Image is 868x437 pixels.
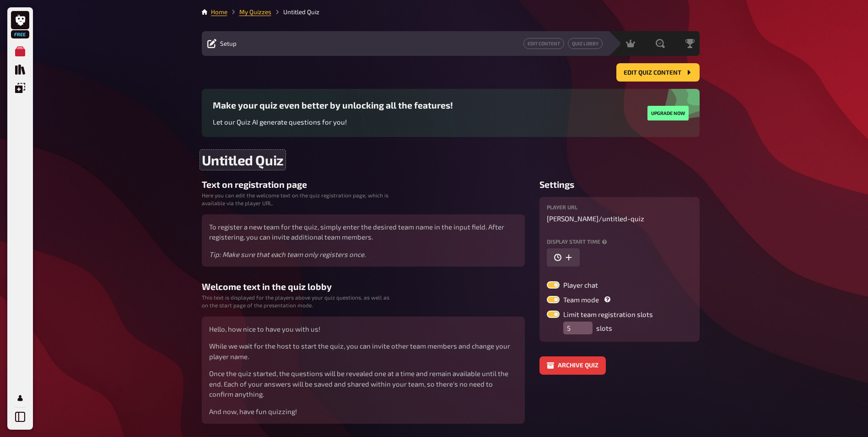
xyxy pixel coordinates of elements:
[202,179,525,190] h3: Text on registration page
[647,106,689,120] button: Upgrade now
[211,7,227,16] li: Home
[209,222,518,242] p: To register a new team for the quiz, simply enter the desired team name in the input field. After...
[539,356,606,375] button: Archive quiz
[547,204,692,210] label: Player URL
[11,42,29,60] a: My Quizzes
[547,281,598,289] label: Player chat
[523,38,564,49] a: Edit Content
[539,179,700,190] h3: Settings
[239,8,271,16] a: My Quizzes
[11,389,29,407] a: My Account
[563,322,612,334] div: slots
[547,239,692,245] label: Display start time
[568,38,603,49] a: Quiz Lobby
[202,152,284,168] span: Untitled Quiz
[209,341,518,361] p: While we wait for the host to start the quiz, you can invite other team members and change your p...
[12,32,28,37] span: Free
[209,250,366,258] i: Tip: Make sure that each team only registers once.
[271,7,319,16] li: Untitled Quiz
[209,324,518,334] p: Hello, how nice to have you with us!
[213,118,347,126] span: Let our Quiz AI generate questions for you!
[547,311,653,318] label: Limit team registration slots
[202,281,525,292] h3: Welcome text in the quiz lobby
[202,191,396,207] small: Here you can edit the welcome text on the quiz registration page, which is available via the play...
[202,294,396,309] small: This text is displayed for the players above your quiz questions, as well as on the start page of...
[213,100,453,110] h3: Make your quiz even better by unlocking all the features!
[211,8,227,16] a: Home
[547,296,613,303] label: Team mode
[209,406,518,417] p: And now, have fun quizzing!
[11,79,29,97] a: Overlays
[547,213,692,224] p: [PERSON_NAME] /
[616,63,700,82] button: Edit Quiz content
[209,368,518,399] p: Once the quiz started, the questions will be revealed one at a time and remain available until th...
[220,40,237,47] span: Setup
[602,213,644,224] span: untitled-quiz
[11,60,29,79] a: Quiz Library
[624,70,681,76] span: Edit Quiz content
[227,7,271,16] li: My Quizzes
